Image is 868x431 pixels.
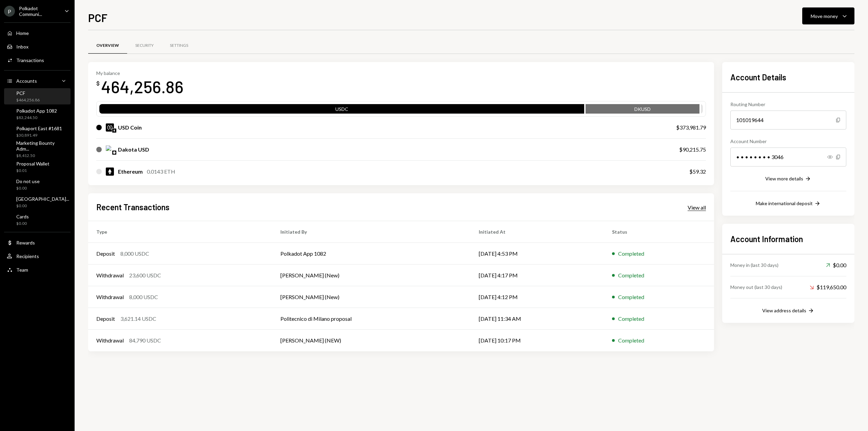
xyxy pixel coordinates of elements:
td: [DATE] 4:53 PM [471,243,604,265]
img: ETH [106,168,114,176]
div: Security [135,43,154,48]
img: USDC [106,123,114,132]
div: View more details [765,176,803,181]
div: $30,891.49 [16,133,62,138]
img: ethereum-mainnet [112,129,116,133]
div: Completed [618,271,644,279]
div: 84,790 USDC [129,336,161,345]
button: Make international deposit [756,200,821,208]
th: Initiated By [272,221,471,243]
button: View address details [762,307,814,315]
div: My balance [96,70,183,76]
div: Routing Number [730,101,846,108]
div: Money in (last 30 days) [730,261,778,269]
a: Transactions [4,54,71,66]
div: Polkadot App 1082 [16,108,57,114]
th: Type [88,221,272,243]
div: 101019644 [730,111,846,130]
div: 3,621.14 USDC [120,315,156,323]
h2: Account Details [730,72,846,83]
div: Polkadot Communi... [19,5,59,17]
div: $464,256.86 [16,97,40,103]
a: PCF$464,256.86 [4,88,71,104]
td: [PERSON_NAME] (New) [272,265,471,286]
div: 23,600 USDC [129,271,161,279]
td: [DATE] 10:17 PM [471,330,604,351]
div: $0.00 [16,185,40,191]
a: Accounts [4,75,71,87]
a: Do not use$0.00 [4,176,71,193]
div: $90,215.75 [679,145,706,154]
a: Polkadot App 1082$83,244.50 [4,106,71,122]
div: Ethereum [118,168,143,176]
div: Transactions [16,57,44,63]
h2: Recent Transactions [96,201,170,213]
a: Team [4,263,71,276]
h1: PCF [88,11,107,24]
div: $8,412.50 [16,153,68,159]
div: Cards [16,214,29,219]
th: Status [604,221,714,243]
img: DKUSD [106,145,114,154]
a: Proposal Wallet$0.01 [4,159,71,175]
a: Security [127,37,162,54]
td: [DATE] 11:34 AM [471,308,604,330]
a: Marketing Bounty Adm...$8,412.50 [4,141,71,157]
div: Overview [96,43,119,48]
a: Polkaport East #1681$30,891.49 [4,123,71,140]
div: 8,000 USDC [129,293,158,301]
img: base-mainnet [112,151,116,155]
div: Dakota USD [118,145,149,154]
div: Make international deposit [756,200,813,206]
div: $119,650.00 [810,283,846,291]
div: $373,981.79 [676,123,706,132]
div: Do not use [16,178,40,184]
div: Marketing Bounty Adm... [16,140,68,152]
a: Settings [162,37,196,54]
div: USD Coin [118,123,142,132]
div: $59.32 [689,168,706,176]
div: Deposit [96,315,115,323]
div: Rewards [16,240,35,246]
div: Withdrawal [96,271,124,279]
a: View all [688,203,706,211]
a: Overview [88,37,127,54]
a: Inbox [4,40,71,53]
button: Move money [802,7,854,24]
div: $83,244.50 [16,115,57,121]
div: Move money [811,13,838,20]
div: Withdrawal [96,293,124,301]
td: Polkadot App 1082 [272,243,471,265]
div: Polkaport East #1681 [16,125,62,131]
div: 0.0143 ETH [147,168,175,176]
div: $0.01 [16,168,50,174]
div: 8,000 USDC [120,250,149,258]
div: Deposit [96,250,115,258]
div: $ [96,80,100,87]
div: USDC [99,105,584,115]
a: Recipients [4,250,71,262]
div: Accounts [16,78,37,84]
div: Home [16,30,29,36]
div: $0.00 [826,261,846,269]
div: P [4,6,15,17]
div: Inbox [16,44,28,50]
td: [PERSON_NAME] (NEW) [272,330,471,351]
a: Cards$0.00 [4,212,71,228]
div: 464,256.86 [101,76,183,97]
a: [GEOGRAPHIC_DATA]...$0.00 [4,194,72,210]
div: Completed [618,293,644,301]
h2: Account Information [730,233,846,244]
td: [DATE] 4:17 PM [471,265,604,286]
div: Completed [618,250,644,258]
div: • • • • • • • • 3046 [730,148,846,166]
a: Rewards [4,236,71,249]
div: DKUSD [586,105,699,115]
td: Politecnico di Milano proposal [272,308,471,330]
div: View address details [762,308,806,313]
div: Account Number [730,138,846,145]
div: Recipients [16,253,39,259]
div: Settings [170,43,188,48]
button: View more details [765,175,811,183]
